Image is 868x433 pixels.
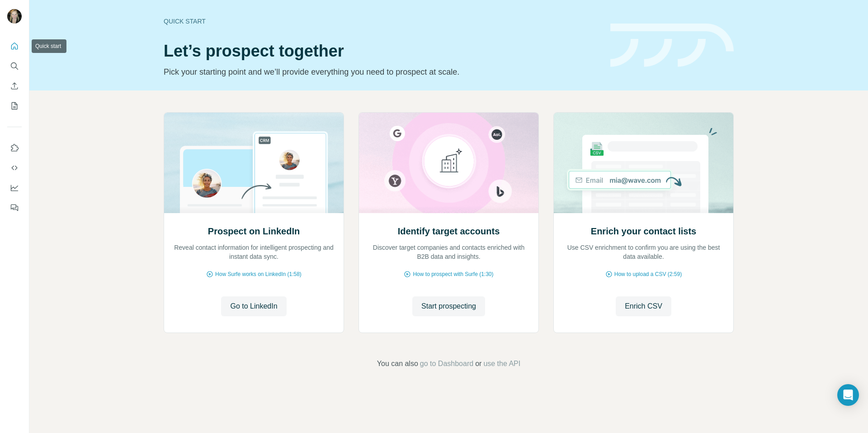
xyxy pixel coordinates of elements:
span: Go to LinkedIn [230,301,277,312]
img: Avatar [7,9,22,24]
span: Enrich CSV [625,301,662,312]
button: Start prospecting [412,296,485,316]
img: Identify target accounts [359,113,539,213]
span: You can also [377,358,418,369]
button: Dashboard [7,180,22,196]
h2: Identify target accounts [398,225,500,238]
span: Start prospecting [421,301,476,312]
button: Quick start [7,38,22,54]
button: use the API [483,358,520,369]
h2: Enrich your contact lists [591,225,696,238]
p: Pick your starting point and we’ll provide everything you need to prospect at scale. [164,66,599,78]
img: Prospect on LinkedIn [164,113,344,213]
button: Search [7,58,22,74]
button: Enrich CSV [7,78,22,94]
div: Open Intercom Messenger [837,384,859,406]
button: Enrich CSV [616,296,671,316]
button: My lists [7,98,22,114]
div: Quick start [164,17,599,26]
p: Reveal contact information for intelligent prospecting and instant data sync. [173,243,335,261]
button: Use Surfe on LinkedIn [7,140,22,156]
button: go to Dashboard [420,358,473,369]
span: How to prospect with Surfe (1:30) [413,270,493,278]
h2: Prospect on LinkedIn [208,225,300,238]
img: Enrich your contact lists [553,113,734,213]
p: Use CSV enrichment to confirm you are using the best data available. [563,243,724,261]
p: Discover target companies and contacts enriched with B2B data and insights. [368,243,529,261]
h1: Let’s prospect together [164,42,599,60]
button: Go to LinkedIn [221,296,286,316]
span: How Surfe works on LinkedIn (1:58) [215,270,302,278]
button: Feedback [7,200,22,216]
span: or [475,358,481,369]
span: How to upload a CSV (2:59) [614,270,682,278]
img: banner [610,24,734,67]
button: Use Surfe API [7,160,22,176]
